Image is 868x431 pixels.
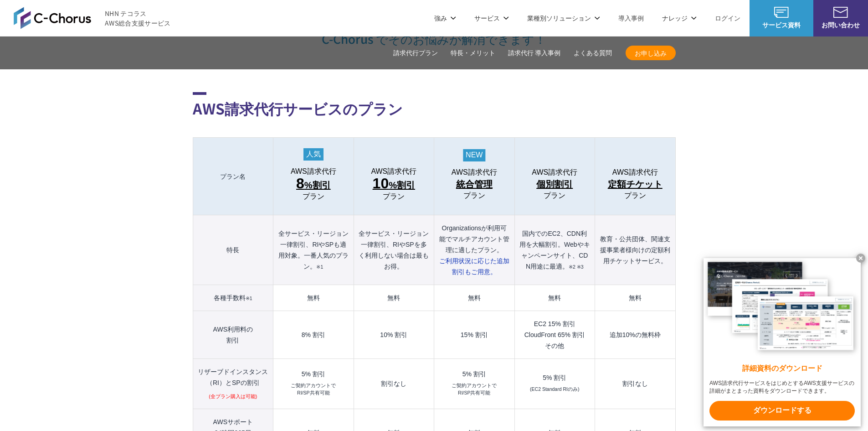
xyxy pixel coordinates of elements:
span: プラン [383,192,405,201]
td: 割引なし [354,359,434,409]
small: ※1 [316,264,323,270]
span: プラン [463,192,485,200]
a: 請求代行 導入事例 [508,48,561,58]
small: (全プラン購入は可能) [209,393,257,400]
td: 無料 [514,285,595,311]
span: お申し込み [626,48,676,58]
span: AWS請求代行 [612,168,658,177]
span: プラン [303,192,324,201]
span: AWS請求代行 [371,167,416,176]
small: ※2 ※3 [569,264,584,270]
td: 無料 [354,285,434,311]
a: 詳細資料のダウンロード AWS請求代行サービスをはじめとするAWS支援サービスの詳細がまとまった資料をダウンロードできます。 ダウンロードする [704,258,861,426]
small: ご契約アカウントで RI/SP共有可能 [452,382,497,397]
th: AWS利用料の 割引 [193,311,273,359]
th: 国内でのEC2、CDN利用を大幅割引。Webやキャンペーンサイト、CDN用途に最適。 [514,215,595,285]
td: 無料 [273,285,354,311]
span: AWS請求代行 [452,168,497,177]
span: 10 [373,175,389,192]
p: C-Chorus でそのお悩みが解消できます！ [193,14,676,47]
a: よくある質問 [574,48,612,58]
span: 定額チケット [608,177,663,192]
td: EC2 15% 割引 CloudFront 65% 割引 その他 [514,311,595,359]
span: プラン [544,192,565,200]
span: お問い合わせ [813,20,868,30]
th: 全サービス・リージョン一律割引、RIやSPを多く利用しない場合は最もお得。 [354,215,434,285]
a: 請求代行プラン [393,48,438,58]
div: 5% 割引 [439,371,509,377]
span: AWS請求代行 [291,167,336,176]
a: AWS総合支援サービス C-Chorus NHN テコラスAWS総合支援サービス [14,7,171,29]
th: 全サービス・リージョン一律割引、RIやSPも適用対象。一番人気のプラン。 [273,215,354,285]
small: ご契約アカウントで RI/SP共有可能 [291,382,336,397]
th: Organizationsが利用可能でマルチアカウント管理に適したプラン。 [434,215,514,285]
td: 追加10%の無料枠 [595,311,675,359]
x-t: 詳細資料のダウンロード [709,363,855,374]
a: 特長・メリット [451,48,495,58]
span: プラン [624,192,646,200]
td: 無料 [434,285,514,311]
p: 業種別ソリューション [527,13,600,23]
img: お問い合わせ [833,7,848,18]
th: プラン名 [193,138,273,215]
a: 導入事例 [618,13,644,23]
div: 5% 割引 [519,374,590,381]
th: 教育・公共団体、関連支援事業者様向けの定額利用チケットサービス。 [595,215,675,285]
span: 個別割引 [536,177,573,192]
span: AWS請求代行 [532,168,577,177]
td: 15% 割引 [434,311,514,359]
a: AWS請求代行 8%割引 プラン [278,167,349,201]
a: お申し込み [626,46,676,60]
a: AWS請求代行 統合管理プラン [439,168,509,200]
p: サービス [474,13,509,23]
th: リザーブドインスタンス （RI）とSPの割引 [193,359,273,409]
a: ログイン [715,13,740,23]
th: 特長 [193,215,273,285]
span: 8 [296,175,304,192]
td: 無料 [595,285,675,311]
td: 8% 割引 [273,311,354,359]
span: NHN テコラス AWS総合支援サービス [105,9,171,28]
a: AWS請求代行 個別割引プラン [519,168,590,200]
img: AWS総合支援サービス C-Chorus [14,7,91,29]
p: ナレッジ [662,13,697,23]
a: AWS請求代行 定額チケットプラン [600,168,670,200]
span: %割引 [373,176,415,192]
span: 統合管理 [456,177,493,192]
td: 割引なし [595,359,675,409]
th: 各種手数料 [193,285,273,311]
small: ※1 [246,296,252,301]
h2: AWS請求代行サービスのプラン [193,92,676,119]
p: 強み [434,13,456,23]
span: サービス資料 [750,20,813,30]
img: AWS総合支援サービス C-Chorus サービス資料 [774,7,789,18]
x-t: ダウンロードする [709,401,855,421]
span: ご利用状況に応じた [439,257,509,275]
td: 10% 割引 [354,311,434,359]
div: 5% 割引 [278,371,349,377]
span: %割引 [296,176,331,192]
x-t: AWS請求代行サービスをはじめとするAWS支援サービスの詳細がまとまった資料をダウンロードできます。 [709,379,855,395]
small: (EC2 Standard RIのみ) [530,386,579,393]
a: AWS請求代行 10%割引プラン [359,167,429,201]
